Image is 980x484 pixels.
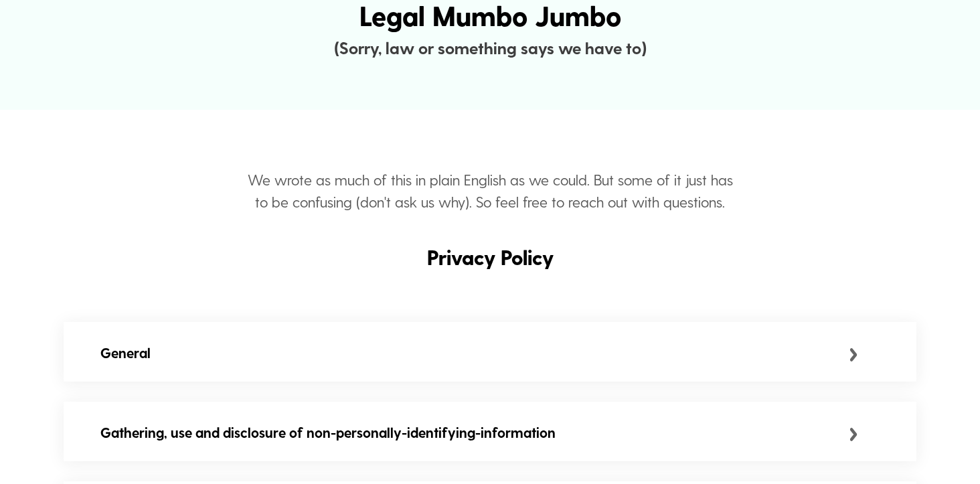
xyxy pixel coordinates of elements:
[100,342,849,364] div: General
[100,422,849,443] div: Gathering, use and disclosure of non-personally-identifying-information
[849,348,858,361] img: small_arrow.svg
[19,35,960,60] div: (Sorry, law or something says we have to)
[849,428,858,441] img: small_arrow.svg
